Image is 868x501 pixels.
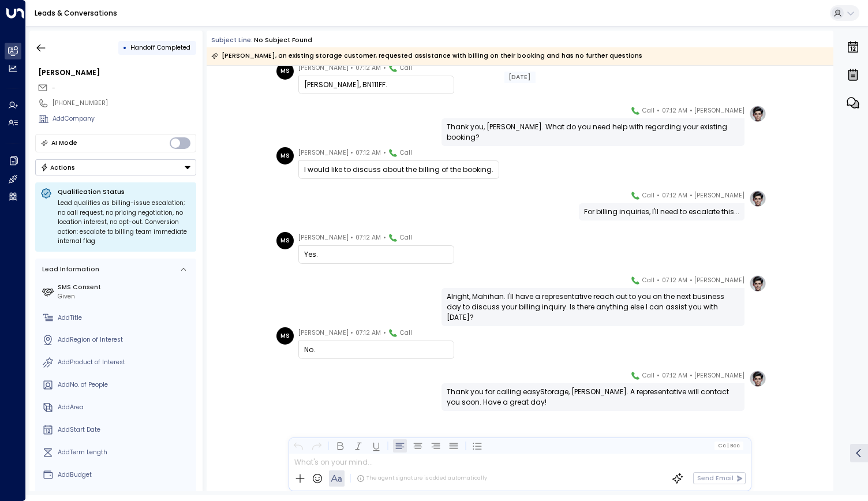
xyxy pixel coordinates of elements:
[276,147,294,164] div: MS
[58,283,193,292] label: SMS Consent
[53,114,196,124] div: AddCompany
[304,164,493,175] div: I would like to discuss about the billing of the booking.
[58,403,193,412] div: AddArea
[694,370,744,382] span: [PERSON_NAME]
[40,163,76,171] div: Actions
[123,40,127,55] div: •
[356,232,381,244] span: 07:12 AM
[662,105,687,117] span: 07:12 AM
[58,313,193,323] div: AddTitle
[690,105,693,117] span: •
[749,275,766,292] img: profile-logo.png
[276,327,294,345] div: MS
[690,190,693,201] span: •
[400,147,412,159] span: Call
[657,105,660,117] span: •
[749,370,766,387] img: profile-logo.png
[304,80,448,90] div: [PERSON_NAME], BN111FF.
[694,275,744,286] span: [PERSON_NAME]
[58,199,191,246] div: Lead qualifies as billing-issue escalation; no call request, no pricing negotiation, no location ...
[749,105,766,122] img: profile-logo.png
[58,470,193,480] div: AddBudget
[52,84,55,92] span: -
[447,291,739,323] div: Alright, Mahihan. I'll have a representative reach out to you on the next business day to discuss...
[58,425,193,435] div: AddStart Date
[584,207,739,217] div: For billing inquiries, I'll need to escalate this...
[350,147,353,159] span: •
[657,370,660,382] span: •
[35,8,117,18] a: Leads & Conversations
[694,105,744,117] span: [PERSON_NAME]
[298,147,349,159] span: [PERSON_NAME]
[254,36,312,45] div: No subject found
[383,147,386,159] span: •
[298,327,349,339] span: [PERSON_NAME]
[211,50,642,62] div: [PERSON_NAME], an existing storage customer, requested assistance with billing on their booking a...
[211,36,253,44] span: Subject Line:
[304,249,448,260] div: Yes.
[350,327,353,339] span: •
[447,122,739,143] div: Thank you, [PERSON_NAME]. What do you need help with regarding your existing booking?
[38,68,196,78] div: [PERSON_NAME]
[657,275,660,286] span: •
[662,370,687,382] span: 07:12 AM
[690,275,693,286] span: •
[51,137,77,149] div: AI Mode
[642,105,654,117] span: Call
[58,358,193,367] div: AddProduct of Interest
[58,448,193,457] div: AddTerm Length
[39,265,99,274] div: Lead Information
[504,72,536,83] div: [DATE]
[714,442,743,450] button: Cc|Bcc
[53,99,196,108] div: [PHONE_NUMBER]
[350,232,353,244] span: •
[383,327,386,339] span: •
[400,232,412,244] span: Call
[304,345,448,355] div: No.
[357,474,487,483] div: The agent signature is added automatically
[727,443,728,448] span: |
[447,387,739,407] div: Thank you for calling easyStorage, [PERSON_NAME]. A representative will contact you soon. Have a ...
[130,43,190,52] span: Handoff Completed
[35,159,196,175] div: Button group with a nested menu
[58,292,193,301] div: Given
[662,190,687,201] span: 07:12 AM
[309,439,323,453] button: Redo
[58,380,193,390] div: AddNo. of People
[657,190,660,201] span: •
[694,190,744,201] span: [PERSON_NAME]
[662,275,687,286] span: 07:12 AM
[58,335,193,345] div: AddRegion of Interest
[642,190,654,201] span: Call
[383,232,386,244] span: •
[35,159,196,175] button: Actions
[400,327,412,339] span: Call
[298,232,349,244] span: [PERSON_NAME]
[58,188,191,196] p: Qualification Status
[690,370,693,382] span: •
[642,370,654,382] span: Call
[356,147,381,159] span: 07:12 AM
[276,232,294,249] div: MS
[749,190,766,207] img: profile-logo.png
[718,443,740,448] span: Cc Bcc
[356,327,381,339] span: 07:12 AM
[642,275,654,286] span: Call
[291,439,305,453] button: Undo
